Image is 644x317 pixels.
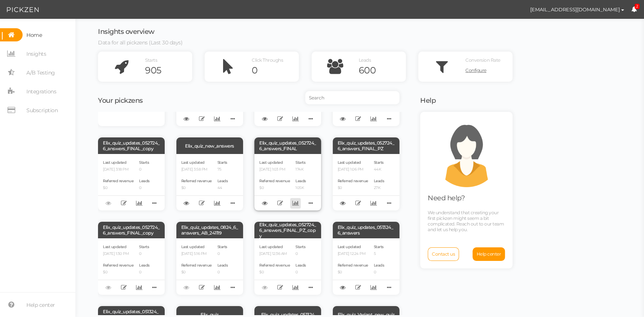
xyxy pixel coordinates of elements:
[338,178,368,183] span: Referred revenue
[145,57,157,63] span: Starts
[139,160,149,165] span: Starts
[139,186,150,191] p: 0
[98,238,165,295] div: Last updated [DATE] 1:30 PM Referred revenue $0 Starts 0 Leads 0
[26,48,46,60] span: Insights
[98,39,182,46] span: Data for all pickzens (Last 30 days)
[252,65,299,76] div: 0
[176,222,243,238] div: Elix_quiz_updates_0824_6_answers_AB_241119
[103,160,126,165] span: Last updated
[26,67,55,79] span: A/B Testing
[139,167,150,172] p: 0
[254,137,321,154] div: Elix_quiz_updates_052724_6_answers_FINAL
[374,263,384,268] span: Leads
[252,57,283,63] span: Click Throughs
[338,160,361,165] span: Last updated
[7,5,39,14] img: Pickzen logo
[181,160,205,165] span: Last updated
[181,167,212,172] p: [DATE] 3:58 PM
[217,186,228,191] p: 44
[139,263,150,268] span: Leads
[338,263,368,268] span: Referred revenue
[217,251,228,256] p: 0
[26,85,56,98] span: Integrations
[635,4,640,9] span: 2
[259,263,290,268] span: Referred revenue
[217,160,227,165] span: Starts
[176,137,243,154] div: Elix_quiz_new_answers
[433,119,500,187] img: support.png
[98,222,165,238] div: Elix_quiz_updates_052724_6_answers_FINAL_copy
[181,270,212,275] p: $0
[333,222,399,238] div: Elix_quiz_updates_051324_6_answers
[432,251,455,257] span: Contact us
[181,186,212,191] p: $0
[259,178,290,183] span: Referred revenue
[98,27,154,36] span: Insights overview
[295,167,306,172] p: 174K
[217,178,228,183] span: Leads
[374,270,384,275] p: 0
[254,238,321,295] div: Last updated [DATE] 12:36 AM Referred revenue $0 Starts 0 Leads 0
[465,67,486,73] span: Configure
[139,244,149,249] span: Starts
[176,154,243,210] div: Last updated [DATE] 3:58 PM Referred revenue $0 Starts 75 Leads 44
[181,263,212,268] span: Referred revenue
[295,263,306,268] span: Leads
[374,186,384,191] p: 27K
[295,186,306,191] p: 105K
[428,210,504,232] span: We understand that creating your first pickzen might seem a bit complicated. Reach out to our tea...
[98,154,165,210] div: Last updated [DATE] 3:18 PM Referred revenue $0 Starts 0 Leads 0
[338,270,368,275] p: $0
[333,154,399,210] div: Last updated [DATE] 1:06 PM Referred revenue $0 Starts 44K Leads 27K
[530,6,620,12] span: [EMAIL_ADDRESS][DOMAIN_NAME]
[295,160,305,165] span: Starts
[254,222,321,238] div: Elix_quiz_updates_052724_6_answers_FINAL_PZ_copy
[359,65,406,76] div: 600
[26,299,55,311] span: Help center
[473,247,505,261] a: Help center
[295,178,306,183] span: Leads
[338,186,368,191] p: $0
[333,137,399,154] div: Elix_quiz_updates_052724_6_answers_FINAL_PZ
[523,3,631,16] button: [EMAIL_ADDRESS][DOMAIN_NAME]
[145,65,192,76] div: 905
[374,251,384,256] p: 5
[139,251,150,256] p: 0
[338,167,368,172] p: [DATE] 1:06 PM
[305,91,399,104] input: Search
[103,251,133,256] p: [DATE] 1:30 PM
[181,244,205,249] span: Last updated
[295,251,306,256] p: 0
[428,194,465,202] span: Need help?
[217,167,228,172] p: 75
[295,270,306,275] p: 0
[510,3,523,16] img: cd8312e7a6b0c0157f3589280924bf3e
[259,186,290,191] p: $0
[217,244,227,249] span: Starts
[103,244,126,249] span: Last updated
[26,104,58,116] span: Subscription
[103,270,133,275] p: $0
[139,270,150,275] p: 0
[259,167,290,172] p: [DATE] 1:03 PM
[254,154,321,210] div: Last updated [DATE] 1:03 PM Referred revenue $0 Starts 174K Leads 105K
[359,57,371,63] span: Leads
[338,251,368,256] p: [DATE] 12:24 PM
[374,178,384,183] span: Leads
[338,244,361,249] span: Last updated
[181,251,212,256] p: [DATE] 5:16 PM
[139,178,150,183] span: Leads
[374,244,384,249] span: Starts
[103,186,133,191] p: $0
[295,244,305,249] span: Starts
[420,96,436,105] span: Help
[103,178,133,183] span: Referred revenue
[217,270,228,275] p: 0
[103,263,133,268] span: Referred revenue
[98,137,165,154] div: Elix_quiz_updates_052724_6_answers_FINAL_copy
[259,160,283,165] span: Last updated
[374,160,384,165] span: Starts
[465,65,512,76] a: Configure
[333,238,399,295] div: Last updated [DATE] 12:24 PM Referred revenue $0 Starts 5 Leads 0
[259,251,290,256] p: [DATE] 12:36 AM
